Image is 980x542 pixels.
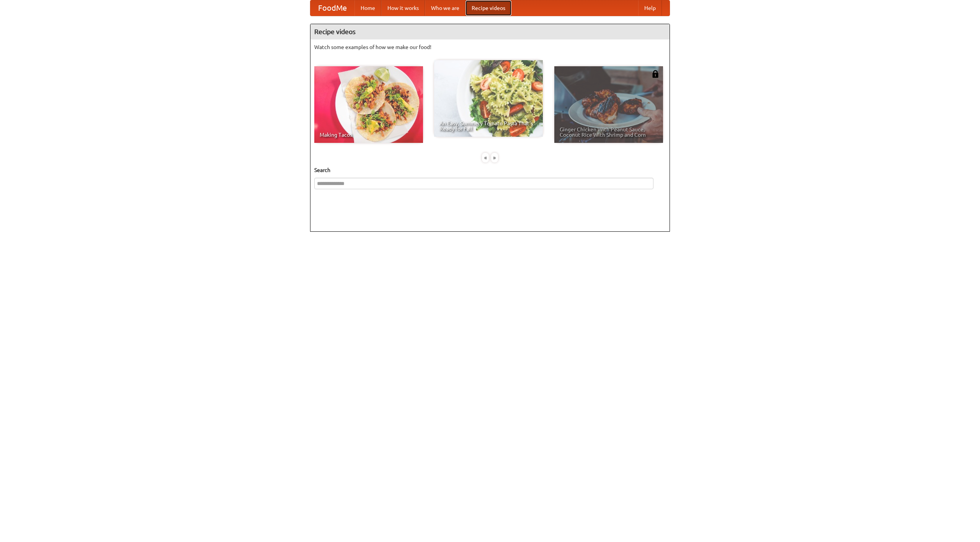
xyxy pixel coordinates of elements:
div: « [482,153,489,162]
img: 483408.png [652,70,659,78]
a: An Easy, Summery Tomato Pasta That's Ready for Fall [434,60,543,137]
p: Watch some examples of how we make our food! [314,43,666,51]
span: An Easy, Summery Tomato Pasta That's Ready for Fall [439,121,537,131]
a: Help [638,0,662,16]
a: Home [354,0,381,16]
a: FoodMe [310,0,354,16]
h4: Recipe videos [310,24,670,39]
a: Who we are [425,0,465,16]
span: Making Tacos [320,132,418,138]
a: Making Tacos [314,66,423,143]
a: Recipe videos [465,0,511,16]
div: » [491,153,498,162]
h5: Search [314,166,666,174]
a: How it works [381,0,425,16]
